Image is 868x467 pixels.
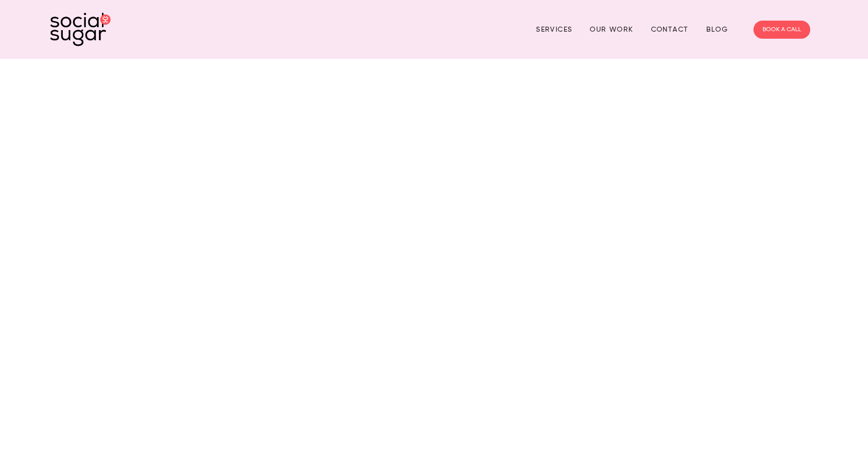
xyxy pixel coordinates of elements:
a: Contact [651,22,689,37]
a: Services [536,22,572,37]
a: Blog [706,22,728,37]
a: BOOK A CALL [753,21,810,39]
img: SocialSugar [50,13,111,46]
a: Our Work [590,22,633,37]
